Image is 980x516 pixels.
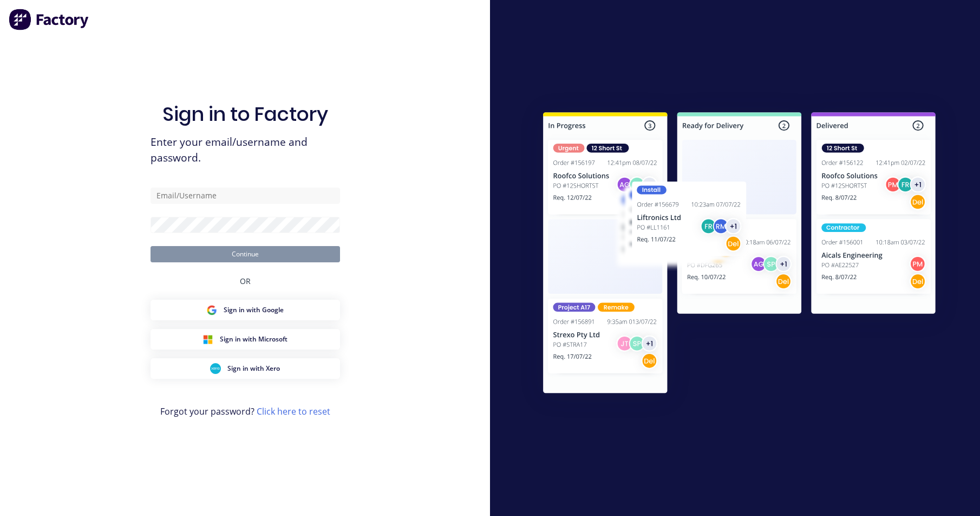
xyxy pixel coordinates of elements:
img: Factory [9,9,90,30]
span: Sign in with Google [224,305,284,315]
button: Google Sign inSign in with Google [151,300,340,320]
button: Xero Sign inSign in with Xero [151,358,340,379]
a: Click here to reset [257,405,330,417]
span: Forgot your password? [160,405,330,418]
h1: Sign in to Factory [162,102,328,126]
img: Google Sign in [206,305,217,315]
img: Microsoft Sign in [202,334,213,345]
span: Enter your email/username and password. [151,134,340,166]
div: OR [240,262,251,300]
img: Xero Sign in [210,363,221,374]
input: Email/Username [151,188,340,204]
button: Microsoft Sign inSign in with Microsoft [151,329,340,350]
button: Continue [151,246,340,262]
span: Sign in with Xero [227,364,280,373]
img: Sign in [519,91,959,419]
span: Sign in with Microsoft [220,334,288,344]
